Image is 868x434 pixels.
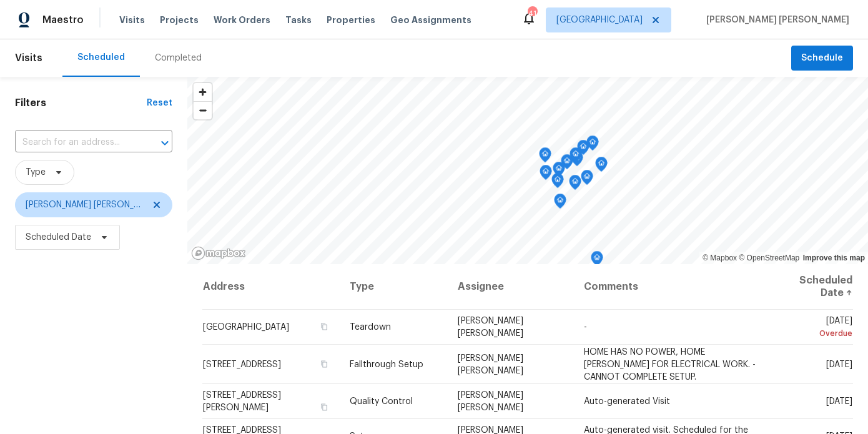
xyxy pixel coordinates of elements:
[595,157,608,176] div: Map marker
[581,170,593,189] div: Map marker
[801,51,843,66] span: Schedule
[779,317,852,340] span: [DATE]
[570,147,582,167] div: Map marker
[591,251,603,270] div: Map marker
[156,134,174,152] button: Open
[826,360,852,368] span: [DATE]
[26,231,91,244] span: Scheduled Date
[203,360,281,368] span: [STREET_ADDRESS]
[569,175,581,194] div: Map marker
[791,46,853,71] button: Schedule
[203,391,281,412] span: [STREET_ADDRESS][PERSON_NAME]
[539,147,551,167] div: Map marker
[26,166,46,179] span: Type
[194,102,212,119] span: Zoom out
[577,140,589,159] div: Map marker
[318,358,330,369] button: Copy Address
[458,317,523,338] span: [PERSON_NAME] [PERSON_NAME]
[769,264,853,310] th: Scheduled Date ↑
[556,14,643,26] span: [GEOGRAPHIC_DATA]
[202,264,340,310] th: Address
[15,97,147,109] h1: Filters
[318,402,330,413] button: Copy Address
[553,162,565,181] div: Map marker
[194,83,212,101] button: Zoom in
[390,14,471,26] span: Geo Assignments
[584,323,587,332] span: -
[327,14,375,26] span: Properties
[554,194,566,213] div: Map marker
[147,97,172,109] div: Reset
[540,165,552,184] div: Map marker
[350,360,423,368] span: Fallthrough Setup
[160,14,199,26] span: Projects
[15,133,137,152] input: Search for an address...
[739,254,799,262] a: OpenStreetMap
[285,16,312,24] span: Tasks
[26,199,144,211] span: [PERSON_NAME] [PERSON_NAME]
[458,353,523,375] span: [PERSON_NAME] [PERSON_NAME]
[15,44,42,72] span: Visits
[803,254,865,262] a: Improve this map
[194,101,212,119] button: Zoom out
[826,397,852,406] span: [DATE]
[77,51,125,64] div: Scheduled
[584,397,670,406] span: Auto-generated Visit
[551,173,564,192] div: Map marker
[448,264,574,310] th: Assignee
[155,52,202,64] div: Completed
[42,14,84,26] span: Maestro
[119,14,145,26] span: Visits
[703,254,737,262] a: Mapbox
[561,154,573,174] div: Map marker
[214,14,270,26] span: Work Orders
[574,264,769,310] th: Comments
[350,323,391,332] span: Teardown
[458,391,523,412] span: [PERSON_NAME] [PERSON_NAME]
[340,264,448,310] th: Type
[187,77,868,264] canvas: Map
[191,246,246,260] a: Mapbox homepage
[584,347,756,381] span: HOME HAS NO POWER, HOME [PERSON_NAME] FOR ELECTRICAL WORK. - CANNOT COMPLETE SETUP.
[701,14,849,26] span: [PERSON_NAME] [PERSON_NAME]
[528,7,536,20] div: 41
[203,323,289,332] span: [GEOGRAPHIC_DATA]
[779,327,852,340] div: Overdue
[586,136,599,155] div: Map marker
[350,397,413,406] span: Quality Control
